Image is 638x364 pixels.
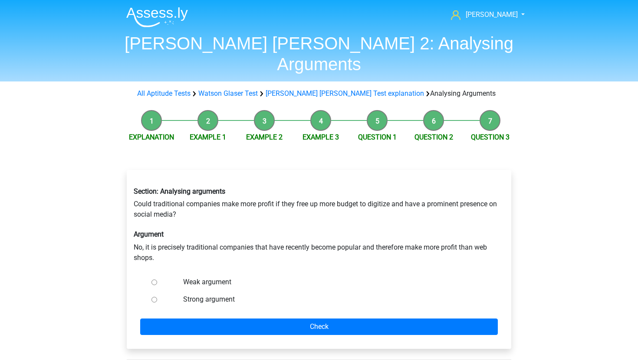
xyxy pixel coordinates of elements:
[126,7,188,27] img: Assessly
[119,33,519,75] h1: [PERSON_NAME] [PERSON_NAME] 2: Analysing Arguments
[140,318,498,335] input: Check
[190,133,226,141] a: Example 1
[246,133,283,141] a: Example 2
[129,133,174,141] a: Explanation
[127,180,511,270] div: Could traditional companies make more profit if they free up more budget to digitize and have a p...
[183,294,483,305] label: Strong argument
[414,133,453,141] a: Question 2
[471,133,510,141] a: Question 3
[137,89,191,97] a: All Aptitude Tests
[134,230,504,238] h6: Argument
[134,88,504,99] div: Analysing Arguments
[198,89,258,97] a: Watson Glaser Test
[466,10,518,19] span: [PERSON_NAME]
[447,10,519,20] a: [PERSON_NAME]
[303,133,339,141] a: Example 3
[134,187,504,195] h6: Section: Analysing arguments
[183,277,483,287] label: Weak argument
[358,133,397,141] a: Question 1
[266,89,424,97] a: [PERSON_NAME] [PERSON_NAME] Test explanation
